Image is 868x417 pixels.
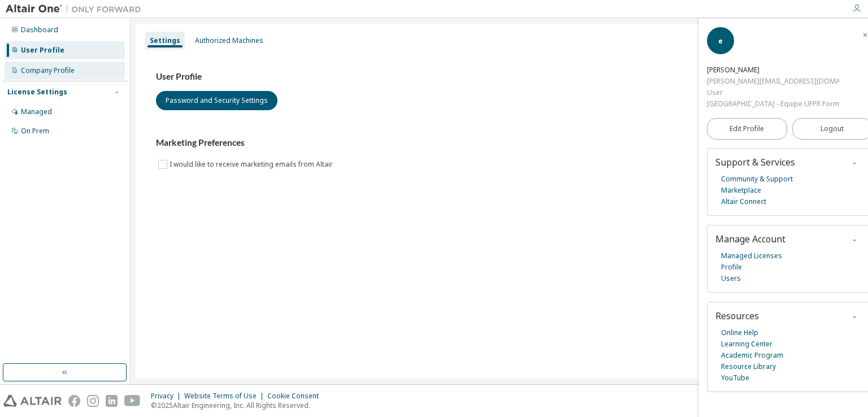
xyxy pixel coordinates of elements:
h3: User Profile [156,71,842,82]
span: Logout [821,123,844,134]
span: Support & Services [715,156,795,168]
img: Altair One [6,3,147,15]
label: I would like to receive marketing emails from Altair [170,158,335,171]
div: [PERSON_NAME][EMAIL_ADDRESS][DOMAIN_NAME] [707,76,839,87]
a: Altair Connect [721,196,766,207]
div: [GEOGRAPHIC_DATA] - Equipe UFPR Formula [707,98,839,110]
div: Managed [21,107,52,116]
a: Community & Support [721,173,793,185]
img: facebook.svg [68,395,80,407]
div: Settings [150,36,180,45]
div: Authorized Machines [195,36,263,45]
span: Edit Profile [730,124,764,133]
img: youtube.svg [124,395,141,407]
img: altair_logo.svg [3,395,62,407]
p: © 2025 Altair Engineering, Inc. All Rights Reserved. [151,401,325,410]
div: Company Profile [21,66,75,75]
div: License Settings [7,88,67,97]
div: eduardo foltran [707,64,839,76]
div: User Profile [21,46,64,55]
span: Resources [715,310,759,322]
a: Resource Library [721,361,776,372]
div: User [707,87,839,98]
span: Manage Account [715,233,785,245]
a: Academic Program [721,350,783,361]
div: Privacy [151,392,184,401]
a: Marketplace [721,185,761,196]
img: instagram.svg [87,395,99,407]
a: Learning Center [721,338,772,350]
a: Users [721,273,741,284]
h3: Marketing Preferences [156,137,842,149]
div: Cookie Consent [267,392,325,401]
a: Managed Licenses [721,250,782,262]
div: Website Terms of Use [184,392,267,401]
a: Profile [721,262,742,273]
a: Edit Profile [707,118,787,140]
a: Online Help [721,327,758,338]
div: On Prem [21,127,49,136]
a: YouTube [721,372,749,384]
img: linkedin.svg [106,395,118,407]
span: e [718,36,723,46]
div: Dashboard [21,25,58,34]
button: Password and Security Settings [156,91,277,110]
